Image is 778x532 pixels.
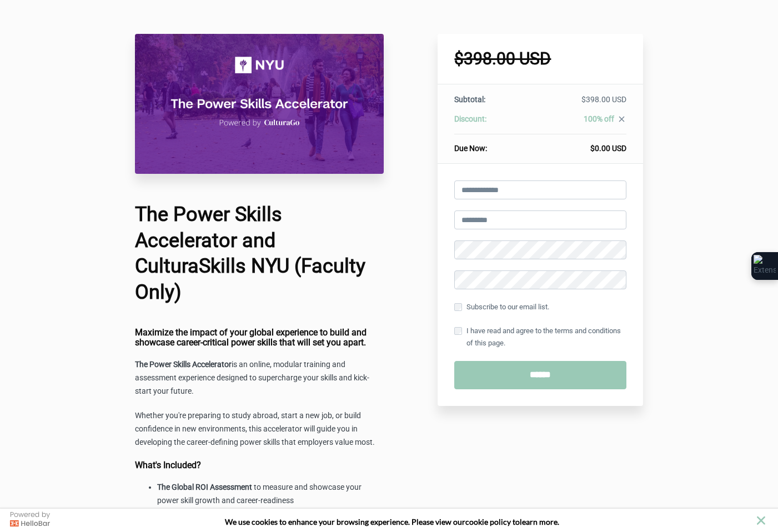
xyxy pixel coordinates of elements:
[617,114,626,124] i: close
[465,517,511,526] a: cookie policy
[454,95,485,104] span: Subtotal:
[454,325,626,349] label: I have read and agree to the terms and conditions of this page.
[527,94,626,113] td: $398.00 USD
[135,409,384,449] p: Whether you're preparing to study abroad, start a new job, or build confidence in new environment...
[754,514,768,528] button: close
[135,34,384,174] img: df048d-50d-f7c-151f-a3e8a0be5b4c_Welcome_Video_Thumbnail_1_.png
[754,255,776,277] img: Extension Icon
[135,358,384,398] p: is an online, modular training and assessment experience designed to supercharge your skills and ...
[454,327,462,335] input: I have read and agree to the terms and conditions of this page.
[225,517,465,526] span: We use cookies to enhance your browsing experience. Please view our
[513,517,520,526] strong: to
[157,481,384,508] li: to measure and showcase your power skill growth and career-readiness
[584,114,614,123] span: 100% off
[454,113,526,134] th: Discount:
[454,134,526,154] th: Due Now:
[454,303,462,311] input: Subscribe to our email list.
[614,114,626,127] a: close
[135,328,384,347] h4: Maximize the impact of your global experience to build and showcase career-critical power skills ...
[454,301,549,313] label: Subscribe to our email list.
[454,51,626,67] h1: $398.00 USD
[135,360,232,369] strong: The Power Skills Accelerator
[520,517,559,526] span: learn more.
[135,202,384,305] h1: The Power Skills Accelerator and CulturaSkills NYU (Faculty Only)
[590,144,626,153] span: $0.00 USD
[157,483,252,491] strong: The Global ROI Assessment
[135,460,384,470] h4: What's Included?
